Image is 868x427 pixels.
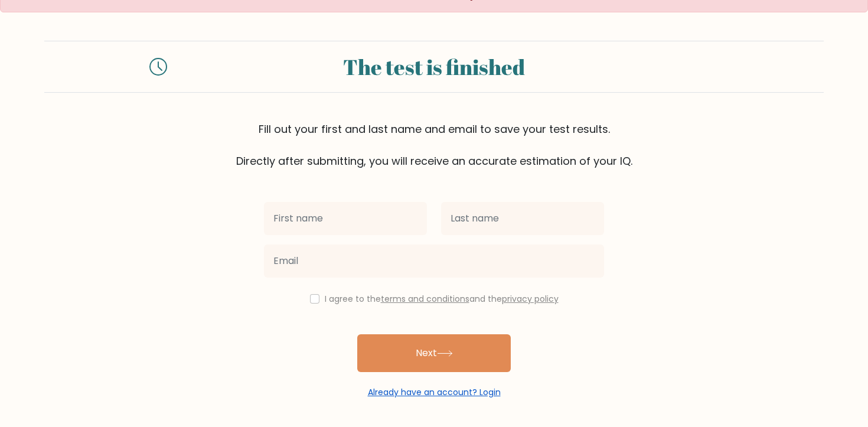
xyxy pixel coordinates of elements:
[502,293,559,305] a: privacy policy
[264,202,427,235] input: First name
[264,245,604,278] input: Email
[441,202,604,235] input: Last name
[325,293,559,305] label: I agree to the and the
[357,334,511,372] button: Next
[44,121,824,169] div: Fill out your first and last name and email to save your test results. Directly after submitting,...
[381,293,469,305] a: terms and conditions
[368,386,501,398] a: Already have an account? Login
[181,51,687,83] div: The test is finished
